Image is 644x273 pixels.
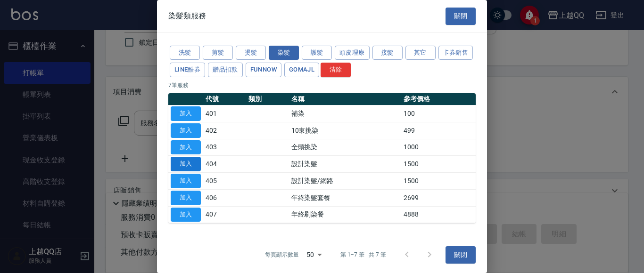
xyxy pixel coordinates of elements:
th: 代號 [203,93,246,105]
button: 護髮 [302,46,332,60]
button: 染髮 [269,46,299,60]
td: 補染 [289,105,402,122]
td: 406 [203,189,246,206]
th: 類別 [246,93,289,105]
span: 染髮類服務 [168,11,206,21]
td: 4888 [401,206,476,223]
button: 剪髮 [203,46,233,60]
td: 年終染髮套餐 [289,189,402,206]
td: 405 [203,173,246,190]
td: 2699 [401,189,476,206]
button: 加入 [171,191,201,205]
button: GOMAJL [284,63,319,77]
button: 其它 [405,46,436,60]
td: 年終刷染餐 [289,206,402,223]
button: 關閉 [446,8,476,25]
td: 設計染髮/網路 [289,173,402,190]
p: 第 1–7 筆 共 7 筆 [340,250,386,259]
button: 清除 [321,63,351,77]
button: 加入 [171,208,201,222]
td: 1500 [401,173,476,190]
button: FUNNOW [246,63,281,77]
td: 100 [401,105,476,122]
td: 1500 [401,156,476,173]
button: 燙髮 [236,46,266,60]
button: 贈品扣款 [208,63,243,77]
button: 加入 [171,140,201,155]
div: 50 [303,242,325,267]
td: 402 [203,122,246,139]
th: 參考價格 [401,93,476,105]
button: 加入 [171,106,201,121]
td: 設計染髮 [289,156,402,173]
td: 404 [203,156,246,173]
button: 加入 [171,157,201,171]
td: 401 [203,105,246,122]
button: 接髮 [372,46,403,60]
p: 7 筆服務 [168,81,476,89]
td: 407 [203,206,246,223]
td: 全頭挑染 [289,139,402,156]
button: 頭皮理療 [335,46,370,60]
th: 名稱 [289,93,402,105]
p: 每頁顯示數量 [265,250,299,259]
button: 關閉 [446,246,476,264]
button: LINE酷券 [170,63,205,77]
button: 加入 [171,174,201,188]
td: 499 [401,122,476,139]
button: 洗髮 [170,46,200,60]
button: 卡券銷售 [438,46,473,60]
td: 403 [203,139,246,156]
button: 加入 [171,123,201,138]
td: 1000 [401,139,476,156]
td: 10束挑染 [289,122,402,139]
